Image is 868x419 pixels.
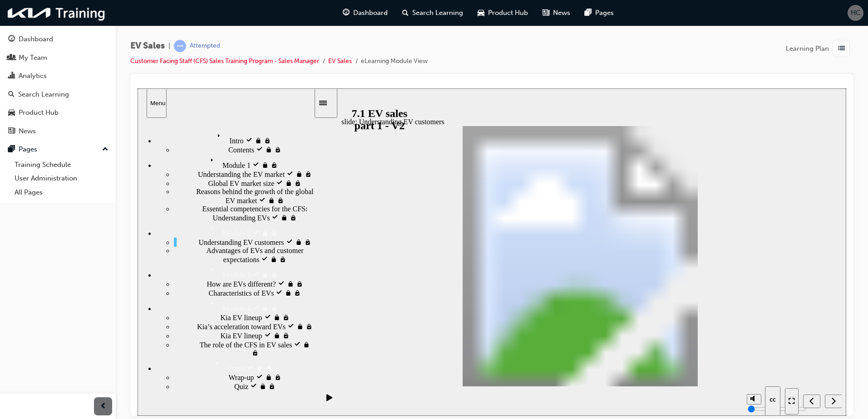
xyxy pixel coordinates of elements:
div: playback controls [182,298,197,327]
a: search-iconSearch Learning [395,4,470,22]
a: Customer Facing Staff (CFS) Sales Training Program - Sales Manager [130,57,319,65]
div: My Team [19,53,47,63]
span: visited, locked [137,285,144,293]
span: Outro [90,276,107,284]
button: Pages [4,141,112,158]
span: pages-icon [585,7,592,19]
span: visited, locked [133,183,140,190]
span: visited [108,49,117,56]
a: My Team [4,49,112,66]
span: locked [128,58,137,65]
span: guage-icon [8,35,15,44]
span: Pages [595,8,614,18]
button: Next (Ctrl+Alt+Period) [687,306,705,320]
span: visited, locked [167,150,174,158]
div: Outro [18,269,176,284]
a: Product Hub [4,104,112,121]
div: The role of the CFS in EV sales [36,252,176,269]
span: visited [109,276,118,284]
span: Product Hub [488,8,528,18]
span: Dashboard [353,8,388,18]
div: Product Hub [19,107,59,118]
a: Search Learning [4,86,112,103]
div: Contents [36,57,176,66]
span: visited, locked [158,192,166,200]
span: locked [124,183,133,190]
li: eLearning Module View [361,56,428,67]
a: User Administration [11,171,112,185]
img: kia-training [5,4,109,22]
div: Kia EV lineup [36,243,176,252]
span: guage-icon [343,7,350,19]
span: locked [124,216,133,224]
div: Module 2 [18,134,176,149]
button: Unmute (Ctrl+Alt+M) [609,306,624,316]
a: news-iconNews [535,4,577,22]
div: Global EV market size [36,90,176,99]
div: Understanding the EV market [36,81,176,90]
span: locked [118,276,128,284]
div: Advantages of EVs and customer expectations [36,158,176,175]
span: visited [118,58,128,65]
a: car-iconProduct Hub [470,4,535,22]
div: Module 1 [18,66,176,81]
button: Previous (Ctrl+Alt+Comma) [666,306,683,320]
a: Training Schedule [11,158,112,172]
button: Play (Ctrl+Alt+P) [182,305,197,321]
div: Kia’s acceleration toward EVs [36,234,176,243]
div: News [19,126,36,136]
a: Analytics [4,68,112,84]
span: visited [115,73,124,81]
div: Pages [19,144,37,155]
span: visited, locked [131,294,138,302]
div: Characteristics of EVs [36,200,176,209]
span: visited, locked [128,276,135,284]
span: visited, locked [156,201,163,209]
a: guage-iconDashboard [335,4,395,22]
a: News [4,123,112,140]
div: Intro [18,41,176,57]
span: Module 1 [85,73,113,81]
span: visited [115,141,124,149]
span: up-icon [102,144,108,156]
button: DashboardMy TeamAnalyticsSearch LearningProduct HubNews [4,29,112,141]
span: Module 3 [85,183,113,190]
div: Search Learning [18,89,69,100]
span: visited, locked [114,261,121,268]
span: people-icon [8,54,15,62]
div: How are EVs different? [36,191,176,200]
span: Search Learning [412,8,463,18]
span: EV Sales [130,41,165,51]
div: Analytics [19,71,47,81]
a: EV Sales [328,57,352,65]
span: search-icon [402,7,409,19]
span: news-icon [8,127,15,136]
span: locked [117,49,126,56]
div: Wrap-up [36,284,176,293]
span: visited, locked [145,225,152,233]
div: Menu [13,11,25,18]
span: visited, locked [133,216,140,224]
span: Intro [92,49,106,56]
nav: slide navigation [647,298,704,327]
span: list-icon [838,43,845,54]
span: prev-icon [100,401,107,412]
span: visited, locked [133,73,140,81]
div: Essential competencies for the CFS: Understanding EVs [36,117,176,134]
span: locked [124,141,133,149]
span: pages-icon [8,146,15,154]
span: HC [851,8,861,18]
span: visited [115,183,124,190]
span: car-icon [8,109,15,117]
div: Module 4 [18,209,176,224]
span: visited, locked [137,58,144,65]
span: learningRecordVerb_ATTEMPT-icon [174,40,186,52]
span: chart-icon [8,72,15,80]
div: Dashboard [19,34,53,44]
div: Understanding EV customers [36,149,176,158]
span: Module 4 [85,216,113,224]
div: Module 3 [18,175,176,191]
span: visited, locked [133,141,140,149]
